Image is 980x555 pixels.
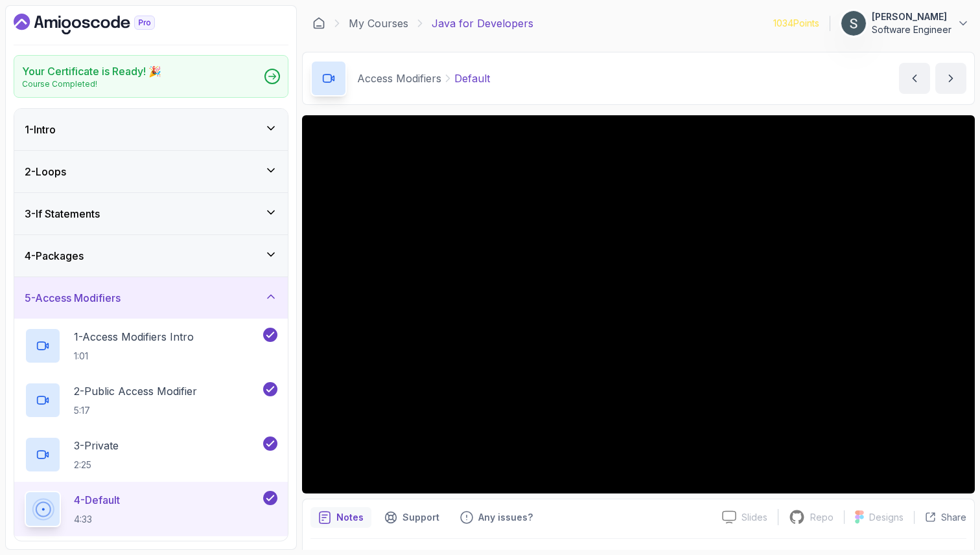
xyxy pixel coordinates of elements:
button: 3-If Statements [14,193,288,234]
p: Course Completed! [22,79,161,89]
button: 1-Intro [14,109,288,150]
p: 4:33 [74,513,120,526]
button: 3-Private2:25 [25,436,277,473]
iframe: chat widget [900,474,980,536]
button: previous content [899,63,930,94]
a: Dashboard [312,17,325,30]
button: 4-Packages [14,235,288,277]
h3: 3 - If Statements [25,206,100,221]
p: 1:01 [74,350,194,363]
button: next content [935,63,966,94]
button: Feedback button [452,507,541,528]
p: Software Engineer [872,23,951,36]
p: Slides [741,511,767,524]
p: Access Modifiers [357,71,441,86]
p: Default [454,71,490,86]
h3: 1 - Intro [25,122,56,137]
p: 3 - Private [74,438,119,453]
p: 4 - Default [74,492,120,508]
button: 5-Access Modifiers [14,277,288,319]
h3: 5 - Access Modifiers [25,290,121,306]
p: Repo [810,511,834,524]
p: Designs [869,511,904,524]
p: [PERSON_NAME] [872,10,951,23]
p: 1 - Access Modifiers Intro [74,329,194,345]
h3: 2 - Loops [25,164,66,179]
button: 2-Loops [14,151,288,192]
button: 4-Default4:33 [25,491,277,527]
a: Dashboard [14,14,185,34]
a: My Courses [349,16,408,31]
iframe: 4 - Default [302,115,975,493]
button: 1-Access Modifiers Intro1:01 [25,328,277,364]
h3: 4 - Packages [25,248,84,264]
p: Notes [336,511,364,524]
a: Your Certificate is Ready! 🎉Course Completed! [14,55,288,98]
p: Java for Developers [432,16,533,31]
p: Support [402,511,439,524]
p: 5:17 [74,404,197,417]
p: 2:25 [74,459,119,471]
button: user profile image[PERSON_NAME]Software Engineer [841,10,970,36]
img: user profile image [841,11,866,36]
p: Any issues? [478,511,533,524]
p: 2 - Public Access Modifier [74,383,197,399]
button: notes button [310,507,371,528]
button: 2-Public Access Modifier5:17 [25,382,277,418]
p: 1034 Points [773,17,819,30]
h2: Your Certificate is Ready! 🎉 [22,63,161,79]
button: Support button [377,507,447,528]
